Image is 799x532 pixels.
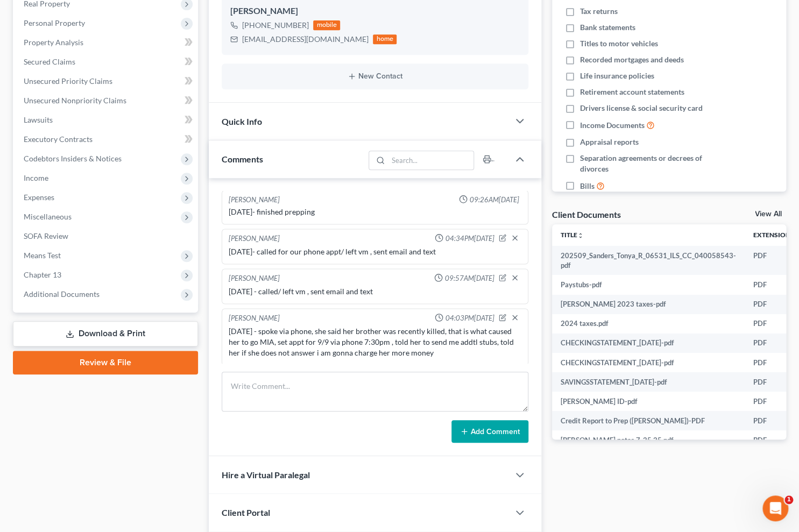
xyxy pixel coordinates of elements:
a: Extensionunfold_more [753,231,797,239]
td: 2024 taxes.pdf [552,314,745,334]
span: Expenses [24,193,54,202]
span: Means Test [24,251,61,260]
span: SOFA Review [24,231,68,240]
td: SAVINGSSTATEMENT_[DATE]-pdf [552,372,745,392]
a: Lawsuits [15,110,198,130]
span: Comments [222,154,263,164]
td: [PERSON_NAME] notes 7-25.25.pdf [552,430,745,450]
span: Bank statements [580,22,635,33]
td: [PERSON_NAME] 2023 taxes-pdf [552,295,745,314]
a: Download & Print [13,321,198,346]
td: Credit Report to Prep ([PERSON_NAME])-PDF [552,411,745,430]
span: 09:57AM[DATE] [445,273,494,283]
span: Chapter 13 [24,270,61,279]
span: Recorded mortgages and deeds [580,54,684,65]
div: [DATE]- called for our phone appt/ left vm , sent email and text [229,246,521,257]
a: Titleunfold_more [561,231,584,239]
span: Unsecured Priority Claims [24,76,112,86]
div: home [373,34,397,44]
td: [PERSON_NAME] ID-pdf [552,392,745,411]
div: Client Documents [552,209,621,220]
span: Client Portal [222,507,270,517]
button: Add Comment [451,420,528,443]
div: [PHONE_NUMBER] [242,20,309,31]
span: Separation agreements or decrees of divorces [580,153,718,174]
div: [PERSON_NAME] [229,195,280,205]
span: Income [24,173,48,182]
span: Lawsuits [24,115,53,124]
span: Titles to motor vehicles [580,38,658,49]
a: SOFA Review [15,226,198,246]
a: Unsecured Nonpriority Claims [15,91,198,110]
div: [EMAIL_ADDRESS][DOMAIN_NAME] [242,34,369,45]
td: Paystubs-pdf [552,275,745,294]
span: Miscellaneous [24,212,72,221]
span: Drivers license & social security card [580,103,703,114]
div: [PERSON_NAME] [229,273,280,284]
a: Review & File [13,351,198,374]
iframe: Intercom live chat [762,495,788,521]
span: 09:26AM[DATE] [470,195,519,205]
span: Codebtors Insiders & Notices [24,154,122,163]
span: Appraisal reports [580,137,639,147]
span: Unsecured Nonpriority Claims [24,96,126,105]
span: Retirement account statements [580,87,684,97]
span: Life insurance policies [580,70,654,81]
span: Property Analysis [24,38,83,47]
span: Additional Documents [24,289,100,299]
div: [DATE] - called/ left vm , sent email and text [229,286,521,297]
td: CHECKINGSTATEMENT_[DATE]-pdf [552,334,745,353]
a: View All [755,210,782,218]
input: Search... [388,151,473,169]
div: [DATE]- finished prepping [229,207,521,217]
span: 04:03PM[DATE] [446,313,494,323]
button: New Contact [230,72,519,81]
span: Secured Claims [24,57,75,66]
div: mobile [313,20,340,30]
td: 202509_Sanders_Tonya_R_06531_ILS_CC_040058543-pdf [552,246,745,275]
a: Executory Contracts [15,130,198,149]
span: 04:34PM[DATE] [446,233,494,244]
span: Bills [580,181,595,191]
i: unfold_more [577,232,584,239]
div: [PERSON_NAME] [229,233,280,244]
td: CHECKINGSTATEMENT_[DATE]-pdf [552,353,745,372]
div: [PERSON_NAME] [230,5,519,18]
a: Property Analysis [15,33,198,52]
span: Income Documents [580,120,645,131]
a: Secured Claims [15,52,198,72]
span: Quick Info [222,116,262,126]
span: Hire a Virtual Paralegal [222,470,310,480]
div: [DATE] - spoke via phone, she said her brother was recently killed, that is what caused her to go... [229,326,521,358]
div: [PERSON_NAME] [229,313,280,324]
span: Executory Contracts [24,134,93,144]
span: Personal Property [24,18,85,27]
span: Tax returns [580,6,618,17]
span: 1 [784,495,793,504]
a: Unsecured Priority Claims [15,72,198,91]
